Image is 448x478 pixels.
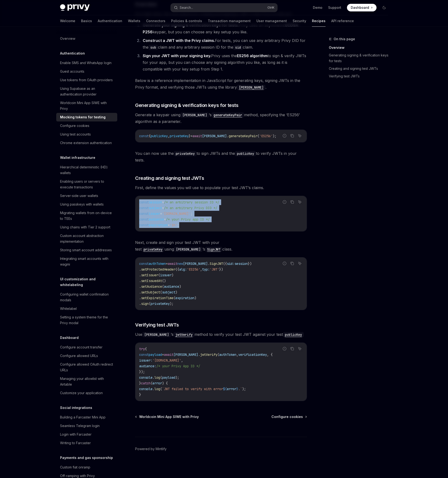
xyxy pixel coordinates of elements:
[60,362,114,373] div: Configure allowed OAuth redirect URLs
[139,223,149,227] span: const
[191,211,193,216] span: ;
[162,206,164,210] span: =
[60,423,100,429] div: Seamless Telegram login
[149,262,166,266] span: authToken
[156,364,200,368] span: /* your Privy App ID */
[56,254,117,269] a: Integrating smart accounts with wagmi
[56,59,117,67] a: Enable SMS and WhatsApp login
[351,5,369,10] span: Dashboard
[60,210,114,221] div: Migrating wallets from on-device to TEEs
[328,5,341,10] a: Support
[139,267,141,272] span: .
[56,439,117,447] a: Writing to Farcaster
[139,302,141,306] span: .
[175,267,179,272] span: ({
[257,134,259,138] span: (
[141,302,149,306] span: sign
[60,201,104,207] div: Using passkeys with wallets
[162,200,164,204] span: =
[227,134,229,138] span: .
[139,290,141,294] span: .
[139,414,199,419] span: Worldcoin Mini App SIWE with Privy
[233,45,243,50] code: sid
[139,134,149,138] span: const
[271,414,306,419] a: Configure cookies
[238,352,267,357] span: verificationKey
[173,352,198,357] span: [PERSON_NAME]
[60,140,112,146] div: Chrome extension authentication
[56,304,117,313] a: Whitelabel
[205,247,222,252] a: SignJWT
[60,193,98,199] div: Server-side user wallets
[170,223,177,227] span: '1h'
[60,69,84,74] div: Guest accounts
[56,343,117,352] a: Configure account transfer
[128,15,140,27] a: Wallets
[142,332,171,337] code: [PERSON_NAME]
[60,335,79,341] h5: Dashboard
[180,112,209,118] code: [PERSON_NAME]
[189,134,191,138] span: }
[141,290,160,294] span: setSubject
[56,139,117,147] a: Chrome extension authentication
[281,260,288,267] button: Report incorrect code
[267,6,275,10] span: Ctrl K
[141,52,307,72] li: Privy uses the to sign & verify JWTs for your app, but you can choose any signing algorithm you l...
[56,177,117,191] a: Enabling users or servers to execute transactions
[60,292,114,303] div: Configuring wallet confirmation modals
[149,217,164,221] span: audience
[329,65,392,72] a: Creating and signing test JWTs
[141,296,173,300] span: setExpirationTime
[135,175,204,181] span: Creating and signing test JWTs
[281,346,288,352] button: Report incorrect code
[139,279,141,283] span: .
[60,233,114,244] div: Custom account abstraction implementation
[177,223,179,227] span: ;
[208,262,210,266] span: .
[158,273,160,277] span: (
[149,134,151,138] span: {
[56,84,117,99] a: Using Supabase as an authentication provider
[139,387,153,391] span: console
[60,100,114,111] div: Worldcoin Mini App SIWE with Privy
[237,53,268,58] a: ES256 algorithm
[60,224,110,230] div: Using chains with Tier 2 support
[283,332,304,337] code: publicKey
[187,267,200,272] span: 'ES256'
[212,112,244,117] a: generateKeyPair
[153,381,162,385] span: error
[154,375,160,380] span: log
[200,352,217,357] span: jwtVerify
[312,15,326,27] a: Recipes
[139,284,141,289] span: .
[219,267,223,272] span: })
[210,267,219,272] span: 'JWT'
[60,344,102,350] div: Configure account transfer
[153,375,154,380] span: .
[281,133,288,139] button: Report incorrect code
[334,36,355,42] span: On this page
[217,352,219,357] span: (
[56,246,117,254] a: Storing smart account addresses
[162,279,166,283] span: ()
[297,199,303,205] button: Ask AI
[149,302,151,306] span: (
[242,387,246,391] span: );
[164,217,166,221] span: =
[289,199,295,205] button: Copy the contents from the code block
[56,389,117,397] a: Customize your application
[166,217,210,221] span: /* your Privy app ID */
[149,206,162,210] span: subject
[56,113,117,121] a: Mocking tokens for testing
[380,4,388,11] button: Toggle dark mode
[60,455,113,461] h5: Payments and gas sponsorship
[179,267,187,272] span: alg:
[297,346,303,352] button: Ask AI
[60,179,114,190] div: Enabling users or servers to execute transactions
[141,37,307,50] li: For tests, you can use any arbitrary Privy DID for the claim and any arbitrary session ID for the...
[148,45,158,50] code: sub
[139,262,149,266] span: const
[56,413,117,422] a: Building a Farcaster Mini App
[164,284,179,289] span: audience
[56,209,117,223] a: Migrating wallets from on-device to TEEs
